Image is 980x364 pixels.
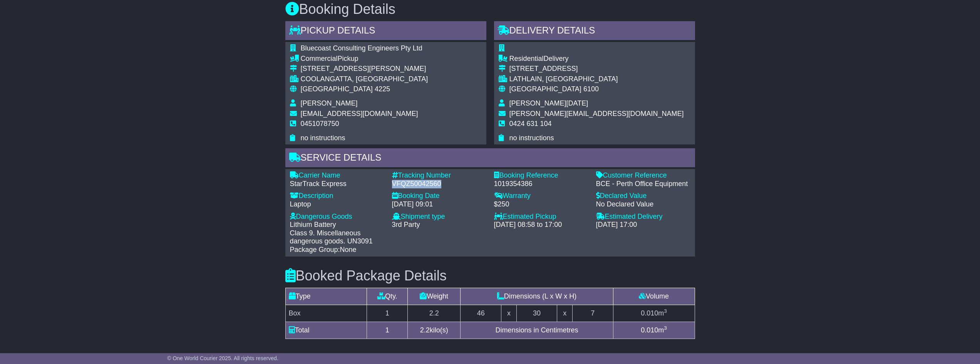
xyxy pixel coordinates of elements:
span: [GEOGRAPHIC_DATA] [509,85,581,93]
span: [PERSON_NAME][DATE] [509,99,588,107]
div: Pickup [301,55,428,63]
div: LATHLAIN, [GEOGRAPHIC_DATA] [509,75,684,84]
div: $250 [494,200,588,209]
span: Bluecoast Consulting Engineers Pty Ltd [301,44,422,52]
div: Dangerous Goods [290,213,384,221]
span: Class 9. Miscellaneous dangerous goods. [290,229,361,245]
div: StarTrack Express [290,180,384,188]
div: No Declared Value [596,200,690,209]
div: [DATE] 08:58 to 17:00 [494,221,588,229]
td: x [557,305,572,322]
span: no instructions [301,134,345,142]
td: Total [285,322,367,339]
div: Package Group: [290,246,384,254]
td: Weight [408,288,461,305]
span: [EMAIL_ADDRESS][DOMAIN_NAME] [301,110,418,117]
td: Type [285,288,367,305]
sup: 3 [664,308,667,314]
div: Pickup Details [285,21,486,42]
span: Residential [509,55,544,62]
span: UN3091 [347,237,373,245]
div: Declared Value [596,192,690,200]
div: Warranty [494,192,588,200]
div: Delivery Details [494,21,695,42]
span: 0.010 [641,326,658,334]
span: 0424 631 104 [509,120,552,127]
td: Box [285,305,367,322]
div: Service Details [285,148,695,169]
span: 0.010 [641,309,658,317]
div: Estimated Pickup [494,213,588,221]
td: 46 [461,305,501,322]
div: BCE - Perth Office Equipment [596,180,690,188]
div: Booking Reference [494,171,588,180]
span: [PERSON_NAME][EMAIL_ADDRESS][DOMAIN_NAME] [509,110,684,117]
div: Shipment type [392,213,486,221]
td: m [613,322,695,339]
span: no instructions [509,134,554,142]
td: m [613,305,695,322]
td: 2.2 [408,305,461,322]
div: [STREET_ADDRESS] [509,65,684,73]
div: [DATE] 17:00 [596,221,690,229]
sup: 3 [664,325,667,331]
div: Tracking Number [392,171,486,180]
td: 7 [572,305,613,322]
div: Booking Date [392,192,486,200]
td: Dimensions in Centimetres [461,322,613,339]
span: None [340,246,357,253]
td: 1 [367,305,408,322]
span: © One World Courier 2025. All rights reserved. [167,355,278,361]
span: 0451078750 [301,120,339,127]
div: COOLANGATTA, [GEOGRAPHIC_DATA] [301,75,428,84]
div: [STREET_ADDRESS][PERSON_NAME] [301,65,428,73]
div: 1019354386 [494,180,588,188]
td: Volume [613,288,695,305]
div: Carrier Name [290,171,384,180]
h3: Booked Package Details [285,268,695,283]
div: Customer Reference [596,171,690,180]
td: kilo(s) [408,322,461,339]
span: [GEOGRAPHIC_DATA] [301,85,373,93]
h3: Booking Details [285,2,695,17]
td: Dimensions (L x W x H) [461,288,613,305]
td: x [501,305,516,322]
div: Delivery [509,55,684,63]
div: VFQZ50042560 [392,180,486,188]
span: Commercial [301,55,338,62]
span: 2.2 [420,326,430,334]
span: Lithium Battery [290,221,336,228]
span: 6100 [583,85,599,93]
div: [DATE] 09:01 [392,200,486,209]
span: [PERSON_NAME] [301,99,358,107]
span: 4225 [375,85,390,93]
span: 3rd Party [392,221,420,228]
td: Qty. [367,288,408,305]
div: Laptop [290,200,384,209]
td: 1 [367,322,408,339]
td: 30 [516,305,557,322]
div: Description [290,192,384,200]
div: Estimated Delivery [596,213,690,221]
